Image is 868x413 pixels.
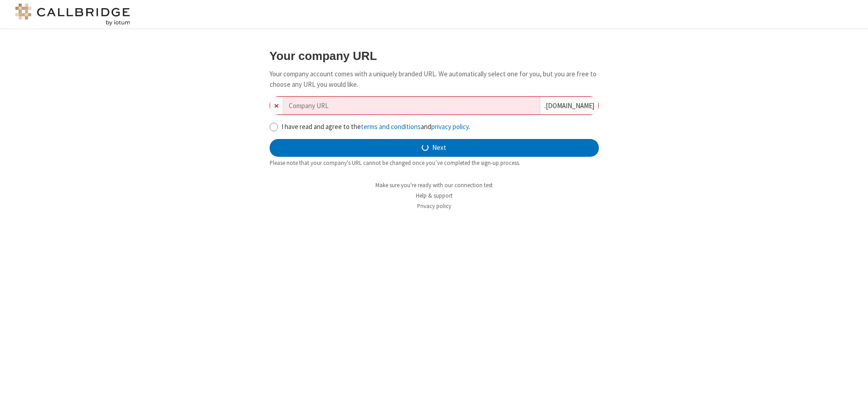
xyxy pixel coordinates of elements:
[375,181,493,189] a: Make sure you're ready with our connection test
[417,202,451,210] a: Privacy policy
[540,97,598,114] div: . [DOMAIN_NAME]
[270,69,599,90] p: Your company account comes with a uniquely branded URL. We automatically select one for you, but ...
[432,143,446,153] span: Next
[270,50,599,62] h3: Your company URL
[14,4,132,25] img: logo@2x.png
[270,139,599,157] button: Next
[270,159,599,167] div: Please note that your company's URL cannot be changed once you’ve completed the sign-up process.
[431,122,469,131] a: privacy policy
[416,192,453,199] a: Help & support
[361,122,421,131] a: terms and conditions
[281,122,599,132] label: I have read and agree to the and .
[283,97,540,114] input: Company URL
